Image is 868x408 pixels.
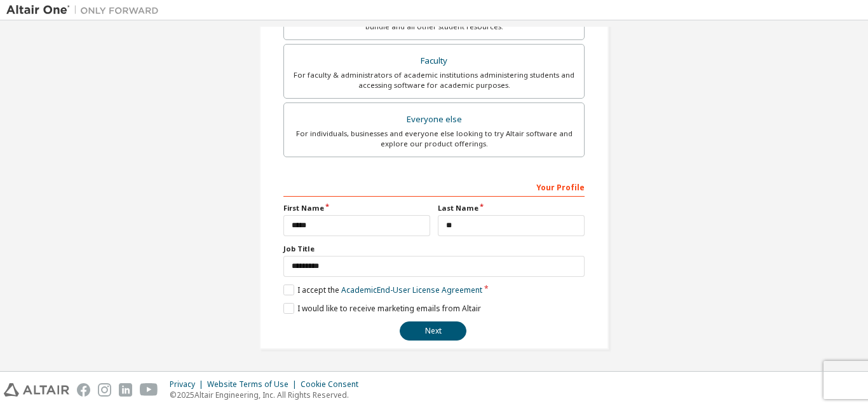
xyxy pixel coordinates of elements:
div: Website Terms of Use [207,379,301,390]
div: Cookie Consent [301,379,366,390]
label: I would like to receive marketing emails from Altair [283,303,481,314]
button: Next [400,321,466,341]
img: youtube.svg [140,383,158,397]
img: instagram.svg [98,383,111,397]
a: Academic End-User License Agreement [341,285,482,295]
label: I accept the [283,285,482,295]
div: For faculty & administrators of academic institutions administering students and accessing softwa... [292,70,576,90]
div: Everyone else [292,111,576,129]
p: © 2025 Altair Engineering, Inc. All Rights Reserved. [170,390,366,400]
div: Faculty [292,52,576,70]
img: Altair One [6,4,165,17]
img: altair_logo.svg [4,383,69,397]
img: facebook.svg [77,383,90,397]
div: For individuals, businesses and everyone else looking to try Altair software and explore our prod... [292,129,576,149]
div: Privacy [170,379,207,390]
img: linkedin.svg [119,383,132,397]
label: First Name [283,203,430,213]
label: Job Title [283,244,585,254]
div: Your Profile [283,176,585,197]
label: Last Name [438,203,585,213]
